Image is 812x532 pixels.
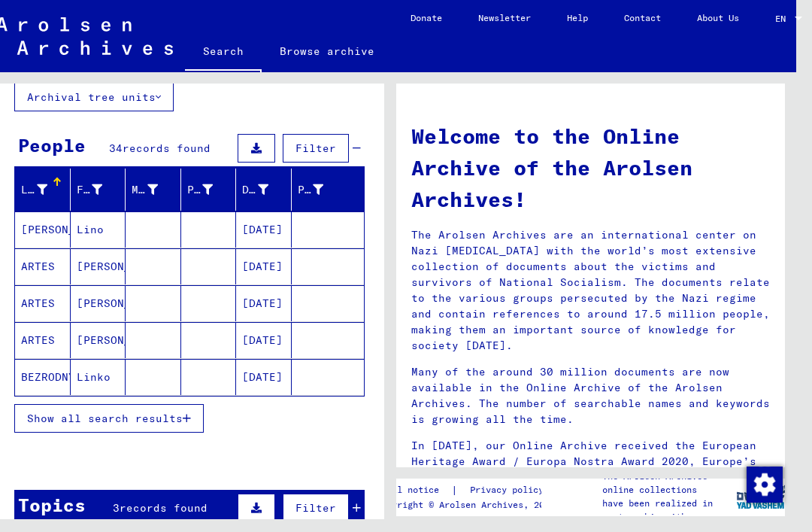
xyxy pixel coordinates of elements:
span: Filter [295,501,336,515]
mat-header-cell: Place of Birth [181,169,237,211]
mat-cell: Linko [71,359,126,395]
div: | [376,482,562,498]
span: 3 [113,501,120,515]
div: First Name [77,182,103,198]
div: Maiden Name [132,178,180,202]
mat-cell: [DATE] [236,322,292,358]
span: Show all search results [27,412,183,425]
mat-cell: BEZRODNY [15,359,71,395]
mat-header-cell: Date of Birth [236,169,292,211]
mat-header-cell: Prisoner # [292,169,365,211]
a: Search [185,33,262,72]
mat-cell: [PERSON_NAME] [71,322,126,358]
p: The Arolsen Archives online collections [602,470,736,497]
button: Filter [283,494,349,522]
span: Filter [295,141,336,155]
mat-cell: Lino [71,211,126,248]
img: Change consent [747,467,783,503]
p: Copyright © Arolsen Archives, 2021 [376,498,562,512]
button: Filter [283,134,349,163]
mat-cell: [DATE] [236,211,292,248]
mat-header-cell: Maiden Name [126,169,181,211]
mat-cell: [DATE] [236,285,292,321]
mat-cell: ARTES [15,322,71,358]
div: Place of Birth [187,182,214,198]
mat-header-cell: Last Name [15,169,71,211]
div: Last Name [21,182,47,198]
span: records found [120,501,208,515]
span: 34 [109,141,123,155]
div: First Name [77,178,126,202]
div: People [18,132,86,159]
div: Place of Birth [187,178,236,202]
mat-cell: [DATE] [236,359,292,395]
mat-cell: [PERSON_NAME] [71,248,126,284]
button: Show all search results [14,404,204,433]
button: Archival tree units [14,83,174,111]
a: Browse archive [262,33,392,69]
p: The Arolsen Archives are an international center on Nazi [MEDICAL_DATA] with the world’s most ext... [411,227,770,354]
span: records found [123,141,211,155]
span: EN [775,14,792,24]
mat-cell: ARTES [15,248,71,284]
div: Change consent [746,466,782,502]
p: In [DATE], our Online Archive received the European Heritage Award / Europa Nostra Award 2020, Eu... [411,438,770,501]
a: Privacy policy [458,482,562,498]
mat-header-cell: First Name [71,169,126,211]
div: Topics [18,491,86,518]
mat-cell: [PERSON_NAME] [71,285,126,321]
div: Maiden Name [132,182,158,198]
div: Prisoner # [298,182,324,198]
div: Date of Birth [242,178,291,202]
mat-cell: ARTES [15,285,71,321]
div: Date of Birth [242,182,268,198]
p: have been realized in partnership with [602,497,736,524]
div: Prisoner # [298,178,347,202]
h1: Welcome to the Online Archive of the Arolsen Archives! [411,120,770,215]
mat-cell: [PERSON_NAME] [15,211,71,248]
mat-cell: [DATE] [236,248,292,284]
a: Legal notice [376,482,451,498]
p: Many of the around 30 million documents are now available in the Online Archive of the Arolsen Ar... [411,364,770,427]
div: Last Name [21,178,70,202]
